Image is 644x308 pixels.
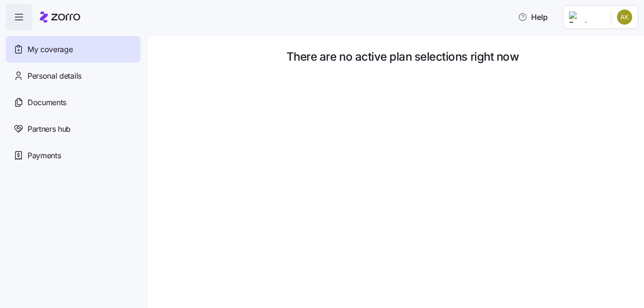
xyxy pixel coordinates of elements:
[6,142,140,169] a: Payments
[28,123,71,135] span: Partners hub
[510,8,555,27] button: Help
[6,116,140,142] a: Partners hub
[6,36,140,63] a: My coverage
[28,150,61,162] span: Payments
[6,63,140,89] a: Personal details
[518,11,548,23] span: Help
[6,89,140,116] a: Documents
[28,97,66,109] span: Documents
[286,51,519,63] span: There are no active plan selections right now
[305,70,500,264] img: Person sitting and waiting with coffee and laptop
[28,44,73,55] span: My coverage
[28,70,82,82] span: Personal details
[617,9,632,25] img: c53239fc35cc2bc889154f3fa2125b1b
[569,11,603,23] img: Employer logo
